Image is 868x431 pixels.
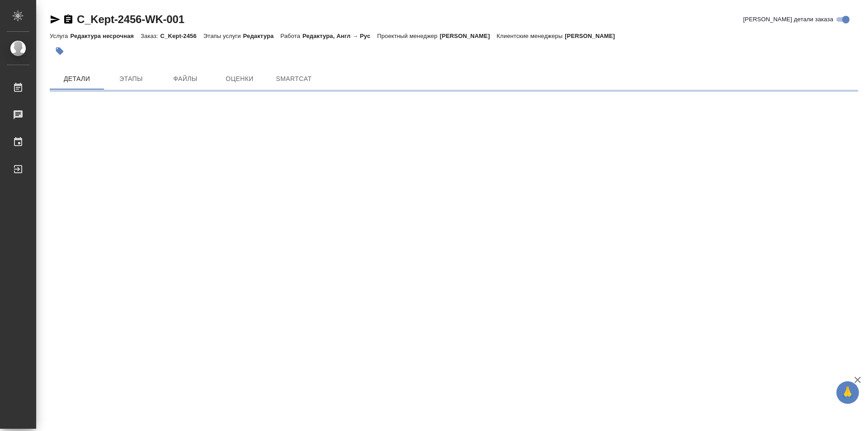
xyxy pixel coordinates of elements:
span: Детали [55,73,99,85]
span: [PERSON_NAME] детали заказа [743,15,833,24]
p: Редактура, Англ → Рус [302,33,377,39]
span: SmartCat [272,73,316,85]
span: Этапы [109,73,153,85]
p: Этапы услуги [203,33,243,39]
button: Скопировать ссылку [63,14,74,25]
p: Проектный менеджер [377,33,439,39]
p: Редактура несрочная [70,33,141,39]
p: Редактура [243,33,281,39]
p: Клиентские менеджеры [497,33,565,39]
p: [PERSON_NAME] [440,33,497,39]
p: Услуга [50,33,70,39]
button: Скопировать ссылку для ЯМессенджера [50,14,61,25]
p: Работа [280,33,302,39]
a: C_Kept-2456-WK-001 [77,13,184,25]
span: 🙏 [840,383,855,402]
button: Добавить тэг [50,41,70,61]
p: [PERSON_NAME] [565,33,622,39]
p: Заказ: [141,33,160,39]
button: 🙏 [836,381,859,404]
span: Файлы [164,73,207,85]
p: C_Kept-2456 [160,33,203,39]
span: Оценки [218,73,261,85]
